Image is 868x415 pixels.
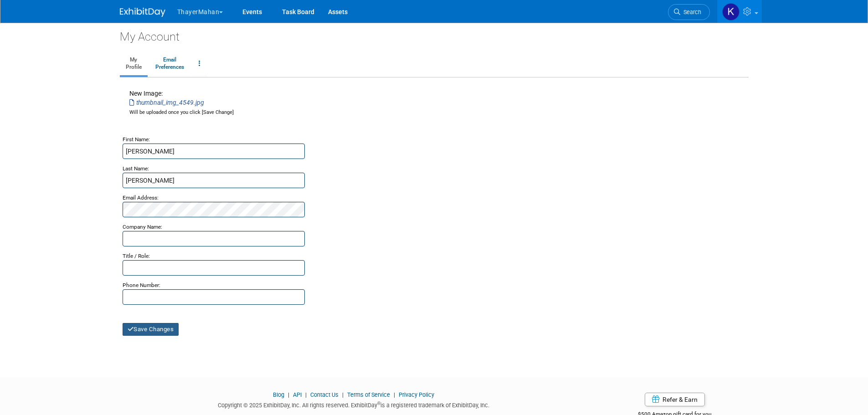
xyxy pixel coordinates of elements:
a: Privacy Policy [399,391,434,398]
div: My Account [120,23,749,45]
a: MyProfile [120,52,148,75]
span: | [391,391,397,398]
small: Company Name: [123,224,162,230]
img: Kristin Maher [722,3,740,20]
a: Terms of Service [347,391,390,398]
span: Will be uploaded once you click [Save Change] [129,109,234,115]
div: Copyright © 2025 ExhibitDay, Inc. All rights reserved. ExhibitDay is a registered trademark of Ex... [120,399,588,410]
a: EmailPreferences [149,52,190,75]
small: Email Address: [123,195,159,201]
span: | [340,391,346,398]
span: Search [680,9,701,15]
span: | [303,391,309,398]
a: Search [668,4,710,20]
sup: ® [377,401,380,406]
small: First Name: [123,136,150,143]
a: Refer & Earn [645,393,705,406]
small: Phone Number: [123,282,160,288]
button: Save Changes [123,323,179,336]
a: API [293,391,302,398]
span: | [286,391,292,398]
img: ExhibitDay [120,8,165,17]
small: Title / Role: [123,253,150,259]
a: Blog [273,391,284,398]
small: Last Name: [123,165,149,172]
a: Contact Us [310,391,339,398]
i: thumbnail_img_4549.jpg [129,99,204,106]
span: New Image: [129,90,204,106]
